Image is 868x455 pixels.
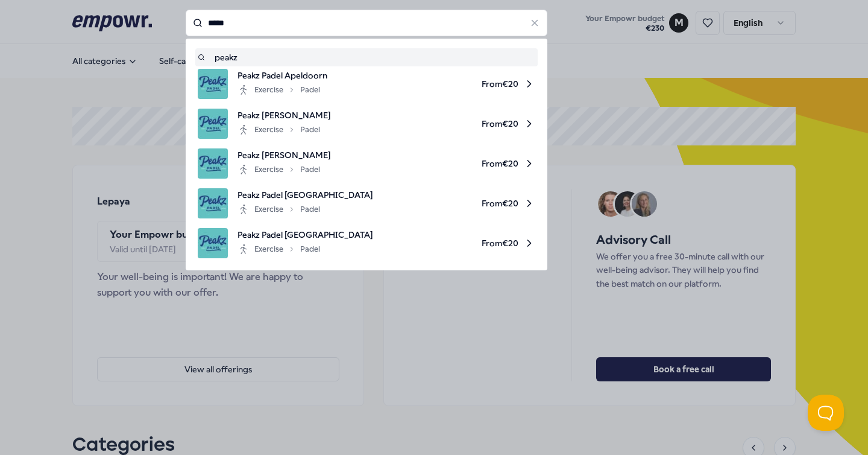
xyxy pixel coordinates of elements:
span: Peakz [PERSON_NAME] [237,109,331,122]
a: product imagePeakz Padel [GEOGRAPHIC_DATA]ExercisePadelFrom€20 [198,188,535,218]
a: product imagePeakz Padel ApeldoornExercisePadelFrom€20 [198,69,535,99]
input: Search for products, categories or subcategories [186,10,547,36]
img: product image [198,188,228,218]
img: product image [198,69,228,99]
div: Exercise Padel [237,162,320,177]
span: Peakz Padel Apeldoorn [237,69,327,82]
span: Peakz Padel [GEOGRAPHIC_DATA] [237,228,373,241]
a: peakz [198,51,535,64]
span: From € 20 [383,228,535,258]
div: Exercise Padel [237,242,320,256]
span: Peakz [PERSON_NAME] [237,148,331,162]
iframe: Help Scout Beacon - Open [808,395,844,431]
div: Exercise Padel [237,122,320,137]
img: product image [198,148,228,179]
a: product imagePeakz Padel [GEOGRAPHIC_DATA]ExercisePadelFrom€20 [198,228,535,258]
span: From € 20 [341,109,535,139]
span: From € 20 [341,148,535,179]
a: product imagePeakz [PERSON_NAME]ExercisePadelFrom€20 [198,148,535,179]
span: Peakz Padel [GEOGRAPHIC_DATA] [237,188,373,202]
img: product image [198,109,228,139]
div: Exercise Padel [237,83,320,97]
a: product imagePeakz [PERSON_NAME]ExercisePadelFrom€20 [198,109,535,139]
div: Exercise Padel [237,202,320,217]
span: From € 20 [337,69,535,99]
span: From € 20 [383,188,535,218]
img: product image [198,228,228,258]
